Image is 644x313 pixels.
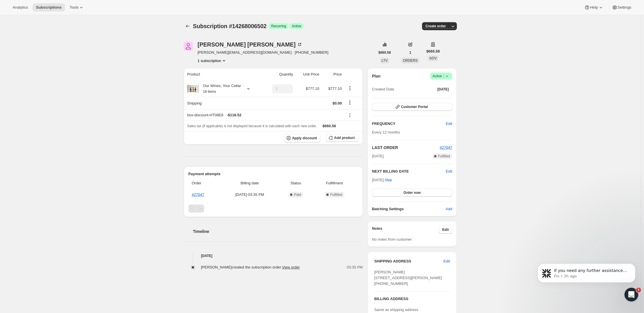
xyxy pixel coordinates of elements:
[442,204,456,214] button: Add
[326,134,358,142] button: Add product
[608,3,635,11] button: Settings
[618,5,631,10] span: Settings
[294,192,301,197] span: Paid
[184,22,192,30] button: Subscriptions
[385,177,392,183] span: Skip
[222,180,277,186] span: Billing date
[403,59,417,63] span: ORDERS
[188,171,358,177] h2: Payment attempts
[198,58,227,63] button: Product actions
[446,169,452,174] button: Edit
[374,308,418,312] span: Same as shipping address
[372,226,439,234] h3: Notes
[382,59,388,63] span: LTV
[372,145,440,150] h2: LAST ORDER
[372,189,452,197] button: Order now
[406,49,415,57] button: 1
[529,252,644,297] iframe: Intercom notifications message
[332,101,342,105] span: $0.00
[295,68,321,81] th: Unit Price
[192,192,204,197] a: #27047
[446,121,452,127] span: Edit
[321,68,344,81] th: Price
[330,192,342,197] span: Fulfilled
[347,264,363,270] span: 03:35 PM
[375,49,394,57] button: $660.58
[262,68,295,81] th: Quantity
[372,130,400,134] span: Every 12 months
[401,105,428,109] span: Customer Portal
[372,73,381,79] h2: Plan
[437,87,449,92] span: [DATE]
[374,258,444,264] h3: SHIPPING ADDRESS
[374,296,450,302] h3: BILLING ADDRESS
[227,112,241,118] span: - $116.52
[222,192,277,198] span: [DATE] · 03:35 PM
[282,265,300,269] a: View order
[444,258,450,264] span: Edit
[314,180,355,186] span: Fulfillment
[378,50,391,55] span: $660.58
[284,134,321,142] button: Apply discount
[434,85,452,93] button: [DATE]
[636,288,641,292] span: 5
[70,5,78,10] span: Tools
[446,206,452,212] span: Add
[334,136,354,140] span: Add product
[409,50,411,55] span: 1
[372,103,452,111] button: Customer Portal
[372,153,384,159] span: [DATE]
[345,85,354,91] button: Product actions
[203,90,216,94] small: 18 items
[422,22,449,30] button: Create order
[328,86,342,91] span: $777.10
[440,145,452,150] a: #27047
[36,5,62,10] span: Subscriptions
[187,112,342,118] div: box-discount-HT08E8
[198,42,302,47] div: [PERSON_NAME] [PERSON_NAME]
[443,74,444,78] span: |
[25,17,99,50] span: If you need any further assistance with resolving the order error or understanding the issue, I’m...
[193,23,267,29] span: Subscription #14268006502
[440,257,453,266] button: Edit
[306,86,319,91] span: $777.10
[187,124,317,128] span: Sales tax (if applicable) is not displayed because it is calculated with each new order.
[188,204,358,212] nav: Pagination
[381,175,395,185] button: Skip
[281,180,311,186] span: Status
[372,206,446,212] h6: Batching Settings
[184,253,363,259] h4: [DATE]
[345,99,354,106] button: Shipping actions
[403,190,421,195] span: Order now
[184,97,262,109] th: Shipping
[438,154,450,159] span: Fulfilled
[372,86,394,92] span: Created Date
[374,270,442,286] span: [PERSON_NAME] [STREET_ADDRESS][PERSON_NAME] [PHONE_NUMBER]
[32,3,65,11] button: Subscriptions
[442,119,456,128] button: Edit
[13,5,28,10] span: Analytics
[425,24,446,28] span: Create order
[624,288,638,302] iframe: Intercom live chat
[66,3,88,11] button: Tools
[430,56,437,60] span: AOV
[439,226,452,234] button: Edit
[9,3,31,11] button: Analytics
[292,24,301,28] span: Active
[184,42,193,51] span: Anthony Kirby Kirby
[188,177,221,190] th: Order
[442,227,449,232] span: Edit
[271,24,286,28] span: Recurring
[372,178,392,182] span: [DATE] ·
[426,49,440,54] span: $660.58
[198,50,328,55] span: [PERSON_NAME][EMAIL_ADDRESS][DOMAIN_NAME] · [PHONE_NUMBER]
[184,68,262,81] th: Product
[193,229,363,234] h2: Timeline
[372,121,446,127] h2: FREQUENCY
[581,3,607,11] button: Help
[590,5,598,10] span: Help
